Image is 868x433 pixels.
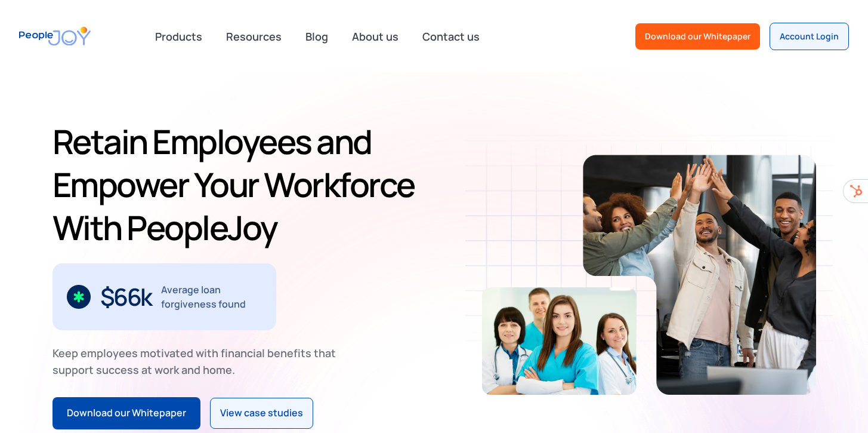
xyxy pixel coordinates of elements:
div: $66k [100,287,152,306]
a: Contact us [415,23,487,50]
div: 2 / 3 [52,263,276,330]
a: Account Login [770,23,849,50]
a: Blog [298,23,335,50]
a: home [19,19,91,53]
div: View case studies [220,406,303,421]
img: Retain-Employees-PeopleJoy [583,155,816,395]
div: Products [148,24,209,48]
div: Average loan forgiveness found [161,282,262,311]
img: Retain-Employees-PeopleJoy [482,287,637,395]
h1: Retain Employees and Empower Your Workforce With PeopleJoy [52,120,430,249]
a: View case studies [210,398,313,429]
div: Keep employees motivated with financial benefits that support success at work and home. [52,345,346,378]
div: Download our Whitepaper [645,30,750,42]
a: Resources [219,23,289,50]
div: Account Login [780,30,839,42]
a: About us [345,23,406,50]
a: Download our Whitepaper [635,23,760,50]
div: Download our Whitepaper [67,406,186,421]
a: Download our Whitepaper [52,397,200,429]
